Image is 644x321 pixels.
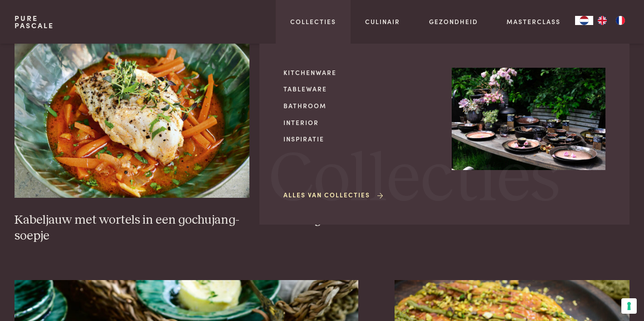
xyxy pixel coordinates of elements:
a: PurePascale [15,15,54,29]
span: Collecties [269,145,560,215]
a: NL [575,16,593,25]
a: Interior [283,118,437,127]
a: Masterclass [507,17,561,26]
a: Tableware [283,84,437,94]
a: Culinair [365,17,400,26]
img: Collecties [452,68,605,171]
a: Collecties [290,17,336,26]
div: Language [575,16,593,25]
button: Uw voorkeuren voor toestemming voor trackingtechnologieën [621,298,637,314]
a: Gezondheid [429,17,478,26]
img: Kabeljauw met wortels in een gochujang-soepje [15,16,250,198]
a: Alles van Collecties [283,190,385,200]
a: Kitchenware [283,68,437,77]
aside: Language selected: Nederlands [575,16,629,25]
a: Bathroom [283,101,437,110]
a: FR [611,16,629,25]
a: Inspiratie [283,134,437,144]
a: Kabeljauw met wortels in een gochujang-soepje Kabeljauw met wortels in een gochujang-soepje [15,16,250,244]
h3: Kabeljauw met wortels in een gochujang-soepje [15,212,250,244]
a: EN [593,16,611,25]
ul: Language list [593,16,629,25]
